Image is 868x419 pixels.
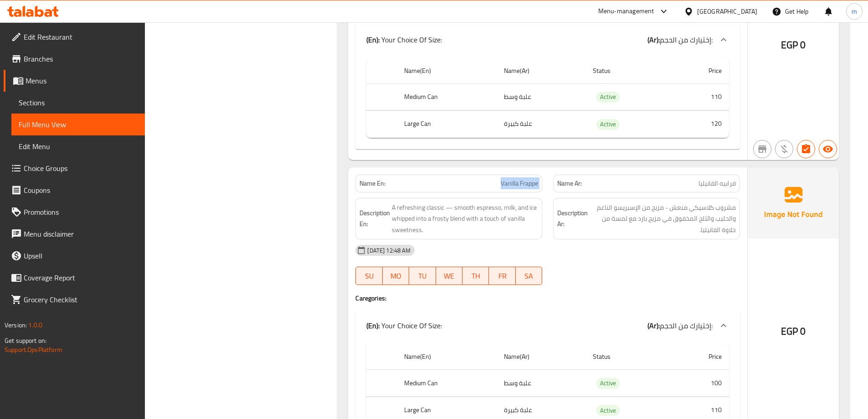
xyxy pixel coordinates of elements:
[800,36,806,54] span: 0
[852,6,857,16] span: m
[366,34,442,45] p: Your Choice Of Size:
[24,185,138,196] span: Coupons
[590,202,736,236] span: مشروب كلاسيكي منعش - مزيج من الإسبريسو الناعم والحليب والثلج المخفوق في مزيج بارد مع لمسة من حلاو...
[647,33,660,47] b: (Ar):
[466,269,485,283] span: TH
[364,246,414,255] span: [DATE] 12:48 AM
[493,269,512,283] span: FR
[753,140,771,158] button: Not branch specific item
[4,179,145,201] a: Coupons
[596,92,620,103] div: Active
[386,269,406,283] span: MO
[557,207,588,230] strong: Description Ar:
[24,294,138,305] span: Grocery Checklist
[462,267,489,285] button: TH
[672,111,729,138] td: 120
[24,272,138,283] span: Coverage Report
[5,319,27,331] span: Version:
[672,370,729,397] td: 100
[672,83,729,110] td: 110
[516,267,542,285] button: SA
[672,58,729,84] th: Price
[366,319,380,332] b: (En):
[557,179,582,188] strong: Name Ar:
[5,335,46,347] span: Get support on:
[660,319,713,332] span: إختيارك من الحجم:
[697,6,757,16] div: [GEOGRAPHIC_DATA]
[4,267,145,289] a: Coverage Report
[360,179,385,188] strong: Name En:
[596,378,620,388] span: Active
[436,267,462,285] button: WE
[672,344,729,370] th: Price
[781,36,798,54] span: EGP
[598,6,654,17] div: Menu-management
[4,289,145,310] a: Grocery Checklist
[24,31,138,42] span: Edit Restaurant
[11,135,145,157] a: Edit Menu
[586,58,672,84] th: Status
[355,311,740,340] div: (En): Your Choice Of Size:(Ar):إختيارك من الحجم:
[497,344,586,370] th: Name(Ar)
[366,58,729,138] table: choices table
[397,370,497,397] th: Medium Can
[797,140,815,158] button: Has choices
[699,179,736,188] span: فرابيه الفانيليا
[366,33,380,47] b: (En):
[19,119,138,130] span: Full Menu View
[24,53,138,64] span: Branches
[4,201,145,223] a: Promotions
[497,58,586,84] th: Name(Ar)
[26,75,138,86] span: Menus
[596,119,620,129] span: Active
[355,267,382,285] button: SU
[4,70,145,92] a: Menus
[4,223,145,245] a: Menu disclaimer
[11,92,145,114] a: Sections
[360,269,379,283] span: SU
[11,114,145,135] a: Full Menu View
[775,140,793,158] button: Purchased item
[647,319,660,332] b: (Ar):
[397,58,497,84] th: Name(En)
[819,140,837,158] button: Available
[660,33,713,47] span: إختيارك من الحجم:
[497,370,586,397] td: علبة وسط
[440,269,459,283] span: WE
[19,97,138,108] span: Sections
[5,344,62,356] a: Support.OpsPlatform
[392,202,538,236] span: A refreshing classic — smooth espresso, milk, and ice whipped into a frosty blend with a touch of...
[24,228,138,239] span: Menu disclaimer
[24,207,138,217] span: Promotions
[360,207,390,230] strong: Description En:
[355,294,740,303] h4: Caregories:
[497,83,586,110] td: علبة وسط
[519,269,539,283] span: SA
[489,267,515,285] button: FR
[4,245,145,267] a: Upsell
[397,344,497,370] th: Name(En)
[366,320,442,331] p: Your Choice Of Size:
[781,322,798,340] span: EGP
[800,322,806,340] span: 0
[497,111,586,138] td: علبة كبيرة
[501,179,538,188] span: Vanilla Frappe
[28,319,42,331] span: 1.0.0
[4,26,145,48] a: Edit Restaurant
[355,25,740,54] div: (En): Your Choice Of Size:(Ar):إختيارك من الحجم:
[24,163,138,174] span: Choice Groups
[596,405,620,416] span: Active
[397,111,497,138] th: Large Can
[748,167,839,238] img: Ae5nvW7+0k+MAAAAAElFTkSuQmCC
[413,269,432,283] span: TU
[383,267,409,285] button: MO
[586,344,672,370] th: Status
[4,157,145,179] a: Choice Groups
[397,83,497,110] th: Medium Can
[596,92,620,102] span: Active
[409,267,436,285] button: TU
[24,250,138,261] span: Upsell
[19,141,138,152] span: Edit Menu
